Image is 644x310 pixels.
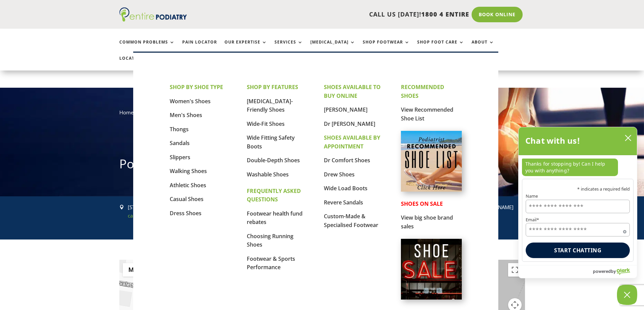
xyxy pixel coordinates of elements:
a: [MEDICAL_DATA] [310,40,355,54]
a: Home [119,109,134,116]
a: Washable Shoes [247,171,289,178]
a: Our Expertise [224,40,267,54]
strong: SHOES AVAILABLE BY APPOINTMENT [324,134,380,150]
strong: SHOP BY SHOE TYPE [170,83,223,91]
a: View big shoe brand sales [401,214,453,230]
a: Dress Shoes [170,209,201,217]
a: Slippers [170,153,190,161]
nav: breadcrumb [119,108,525,122]
a: Dr Comfort Shoes [324,157,370,164]
a: Footwear & Sports Performance [247,255,295,271]
a: Podiatrist Recommended Shoe List Australia [401,186,462,193]
span: powered [593,267,611,276]
a: Locations [119,56,153,71]
button: Toggle fullscreen view [508,263,522,277]
strong: SHOES AVAILABLE TO BUY ONLINE [324,83,381,100]
a: Double-Depth Shoes [247,157,300,164]
a: Wide Load Boots [324,185,367,192]
a: Custom-Made & Specialised Footwear [324,213,378,229]
a: Athletic Shoes [170,181,206,189]
label: Email* [526,218,630,222]
h2: Chat with us! [525,134,580,147]
p: Thanks for stopping by! Can I help you with anything? [522,159,618,176]
a: Revere Sandals [324,199,363,206]
div: chat [519,155,637,179]
span: by [611,267,616,276]
a: Powered by Olark [593,265,637,278]
p: * indicates a required field [526,187,630,191]
a: Shop Footwear [363,40,410,54]
span: Required field [623,229,626,232]
a: Pain Locator [182,40,217,54]
input: Email [526,223,630,236]
a: Wide-Fit Shoes [247,120,285,128]
a: Walking Shoes [170,167,207,175]
strong: SHOES ON SALE [401,200,443,207]
span: 1800 4 ENTIRE [421,10,469,18]
a: Footwear health fund rebates [247,210,303,226]
p: [STREET_ADDRESS]. . [128,203,215,220]
a: [PERSON_NAME] [324,106,367,113]
a: Thongs [170,125,189,133]
img: logo (1) [119,7,187,22]
a: Casual Shoes [170,195,204,203]
a: Women's Shoes [170,97,211,105]
button: Start chatting [526,243,630,258]
button: Show street map [123,263,146,277]
a: Men's Shoes [170,111,202,119]
span:  [119,205,124,209]
a: About [472,40,494,54]
a: Book Online [472,7,523,22]
a: Drew Shoes [324,171,355,178]
button: Close Chatbox [617,285,637,305]
a: Entire Podiatry [119,16,187,23]
strong: RECOMMENDED SHOES [401,83,444,100]
p: CALL US [DATE]! [213,10,469,19]
div: olark chatbox [518,127,637,278]
label: Name [526,194,630,198]
a: Wide Fitting Safety Boots [247,134,295,150]
strong: FREQUENTLY ASKED QUESTIONS [247,187,301,203]
a: [MEDICAL_DATA]-Friendly Shoes [247,97,293,114]
h1: Podiatrist Toowong [119,156,525,176]
a: Common Problems [119,40,175,54]
button: close chatbox [623,133,634,143]
img: podiatrist-recommended-shoe-list-australia-entire-podiatry [401,131,462,192]
a: Services [275,40,303,54]
a: View Recommended Shoe List [401,106,453,122]
a: Shop Foot Care [417,40,464,54]
strong: SHOP BY FEATURES [247,83,298,91]
input: Name [526,200,630,213]
a: Dr [PERSON_NAME] [324,120,375,128]
a: Shoes on Sale from Entire Podiatry shoe partners [401,294,462,301]
img: shoe-sale-australia-entire-podiatry [401,239,462,300]
a: Choosing Running Shoes [247,232,293,249]
a: Sandals [170,139,190,147]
